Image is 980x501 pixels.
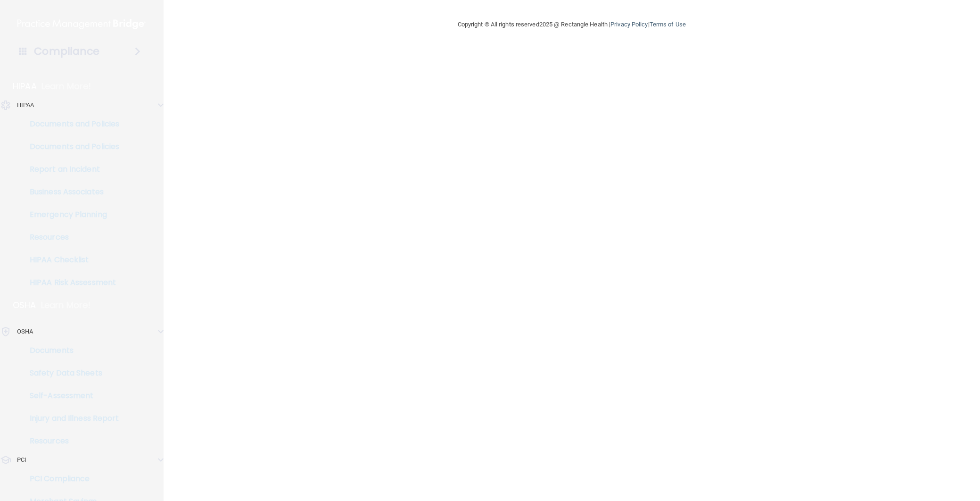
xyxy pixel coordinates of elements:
[17,326,33,337] p: OSHA
[6,165,135,174] p: Report an Incident
[41,81,91,92] p: Learn More!
[17,454,26,466] p: PCI
[6,255,135,265] p: HIPAA Checklist
[6,142,135,151] p: Documents and Policies
[17,15,146,33] img: PMB logo
[34,45,99,58] h4: Compliance
[650,21,686,28] a: Terms of Use
[400,9,744,40] div: Copyright © All rights reserved 2025 @ Rectangle Health | |
[6,368,135,378] p: Safety Data Sheets
[6,414,135,423] p: Injury and Illness Report
[6,474,135,484] p: PCI Compliance
[13,81,37,92] p: HIPAA
[41,300,91,311] p: Learn More!
[6,346,135,355] p: Documents
[6,391,135,401] p: Self-Assessment
[6,233,135,242] p: Resources
[17,100,34,111] p: HIPAA
[6,119,135,129] p: Documents and Policies
[13,300,36,311] p: OSHA
[6,210,135,219] p: Emergency Planning
[6,278,135,287] p: HIPAA Risk Assessment
[610,21,648,28] a: Privacy Policy
[6,187,135,197] p: Business Associates
[6,436,135,446] p: Resources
